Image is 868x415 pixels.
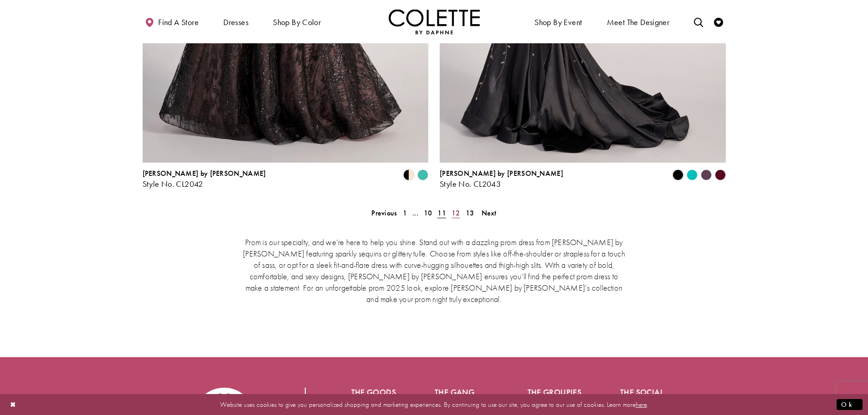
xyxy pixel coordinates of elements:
a: Find a store [143,9,201,34]
p: Website uses cookies to give you personalized shopping and marketing experiences. By continuing t... [66,398,802,410]
span: 10 [424,208,432,218]
p: Prom is our specialty, and we’re here to help you shine. Stand out with a dazzling prom dress fro... [241,236,628,305]
span: 1 [403,208,407,218]
span: Shop By Event [532,9,584,34]
i: Plum [701,169,712,180]
a: 1 [400,206,410,220]
img: Colette by Daphne [389,9,480,34]
h5: The groupies [528,388,584,397]
div: Colette by Daphne Style No. CL2043 [440,169,563,189]
span: Shop By Event [534,18,582,27]
a: Check Wishlist [712,9,725,34]
a: 13 [463,206,477,220]
a: 12 [449,206,463,220]
i: Black [673,169,683,180]
a: here [636,400,647,409]
span: Style No. CL2042 [143,179,203,189]
button: Close Dialog [5,396,21,412]
span: 11 [437,208,446,218]
span: ... [412,208,418,218]
a: Meet the designer [605,9,672,34]
span: Find a store [158,18,199,27]
a: 10 [421,206,435,220]
a: Toggle search [692,9,705,34]
i: Burgundy [715,169,726,180]
span: Shop by color [273,18,321,27]
span: Style No. CL2043 [440,179,501,189]
span: Current page [435,206,449,220]
a: Next Page [479,206,499,220]
i: Turquoise [417,169,428,180]
span: Meet the designer [607,18,670,27]
h5: The goods [351,388,399,397]
span: 13 [466,208,474,218]
span: 12 [452,208,460,218]
a: Prev Page [369,206,400,220]
i: Black/Nude [403,169,414,180]
span: Shop by color [271,9,323,34]
span: Dresses [223,18,248,27]
span: Dresses [221,9,251,34]
div: Colette by Daphne Style No. CL2042 [143,169,266,189]
span: Previous [371,208,397,218]
span: [PERSON_NAME] by [PERSON_NAME] [143,169,266,178]
button: Submit Dialog [837,399,863,410]
a: Visit Home Page [389,9,480,34]
a: ... [410,206,421,220]
h5: The social [620,388,677,397]
i: Jade [687,169,698,180]
span: Next [482,208,497,218]
span: [PERSON_NAME] by [PERSON_NAME] [440,169,563,178]
h5: The gang [435,388,491,397]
